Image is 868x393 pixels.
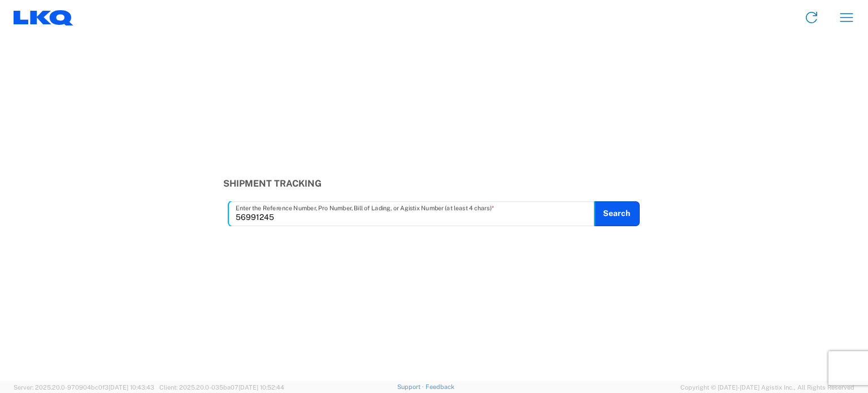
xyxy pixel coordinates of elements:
[238,384,284,391] span: [DATE] 10:52:44
[159,384,284,391] span: Client: 2025.20.0-035ba07
[426,383,454,390] a: Feedback
[14,384,154,391] span: Server: 2025.20.0-970904bc0f3
[108,384,154,391] span: [DATE] 10:43:43
[397,383,426,390] a: Support
[223,178,645,189] h3: Shipment Tracking
[680,382,854,392] span: Copyright © [DATE]-[DATE] Agistix Inc., All Rights Reserved
[594,201,640,226] button: Search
